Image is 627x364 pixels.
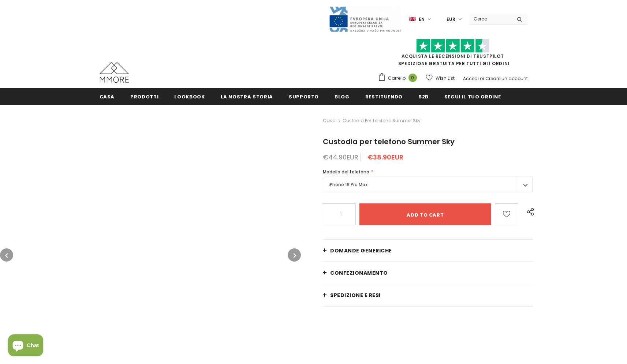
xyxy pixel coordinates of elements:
[323,116,336,125] a: Casa
[419,16,425,23] span: en
[343,116,421,125] span: Custodia per telefono Summer Sky
[323,169,369,175] span: Modello del telefono
[367,153,403,162] span: €38.90EUR
[174,88,205,105] a: Lookbook
[330,269,388,277] span: CONFEZIONAMENTO
[444,93,501,100] span: Segui il tuo ordine
[323,240,533,262] a: Domande generiche
[485,75,528,82] a: Creare un account
[418,88,429,105] a: B2B
[402,53,504,59] a: Acquista le recensioni di TrustPilot
[221,93,273,100] span: La nostra storia
[335,93,350,100] span: Blog
[444,88,501,105] a: Segui il tuo ordine
[436,75,455,82] span: Wish List
[480,75,484,82] span: or
[388,75,406,82] span: Carrello
[409,16,416,22] img: i-lang-1.png
[365,88,403,105] a: Restituendo
[323,262,533,284] a: CONFEZIONAMENTO
[335,88,350,105] a: Blog
[323,178,533,192] label: iPhone 16 Pro Max
[378,42,528,67] span: SPEDIZIONE GRATUITA PER TUTTI GLI ORDINI
[463,75,479,82] a: Accedi
[323,284,533,306] a: Spedizione e resi
[289,93,319,100] span: supporto
[323,136,455,147] span: Custodia per telefono Summer Sky
[418,93,429,100] span: B2B
[130,93,158,100] span: Prodotti
[359,203,491,225] input: Add to cart
[329,6,402,33] img: Javni Razpis
[100,62,129,83] img: Casi MMORE
[100,88,115,105] a: Casa
[100,93,115,100] span: Casa
[365,93,403,100] span: Restituendo
[378,73,421,84] a: Carrello 0
[408,74,417,82] span: 0
[289,88,319,105] a: supporto
[130,88,158,105] a: Prodotti
[447,16,455,23] span: EUR
[323,153,358,162] span: €44.90EUR
[6,334,45,358] inbox-online-store-chat: Shopify online store chat
[330,292,381,299] span: Spedizione e resi
[221,88,273,105] a: La nostra storia
[330,247,392,254] span: Domande generiche
[416,39,489,53] img: Fidati di Pilot Stars
[174,93,205,100] span: Lookbook
[426,72,455,85] a: Wish List
[329,16,402,22] a: Javni Razpis
[469,14,511,24] input: Search Site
